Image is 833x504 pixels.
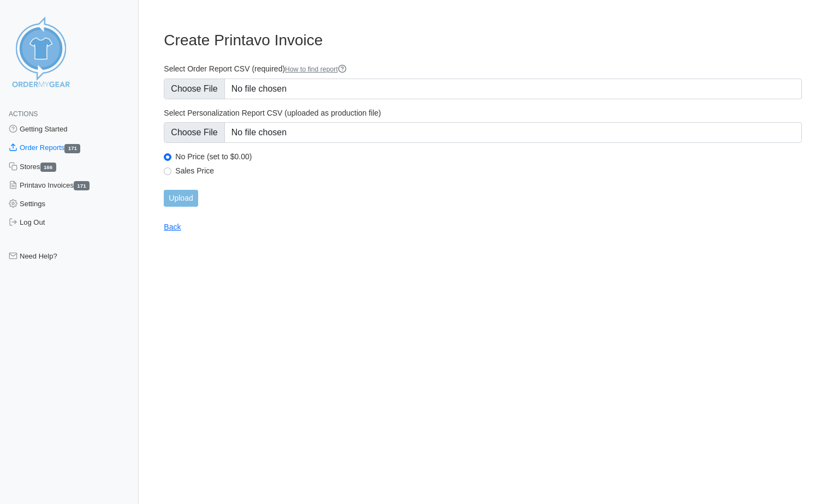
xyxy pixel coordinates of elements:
[164,64,802,74] label: Select Order Report CSV (required)
[40,163,56,172] span: 166
[9,110,38,118] span: Actions
[164,31,802,50] h3: Create Printavo Invoice
[64,144,80,153] span: 171
[164,223,181,231] a: Back
[164,190,198,207] input: Upload
[74,181,90,190] span: 171
[175,166,802,176] label: Sales Price
[164,108,802,118] label: Select Personalization Report CSV (uploaded as production file)
[285,65,347,73] a: How to find report
[175,152,802,161] label: No Price (set to $0.00)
